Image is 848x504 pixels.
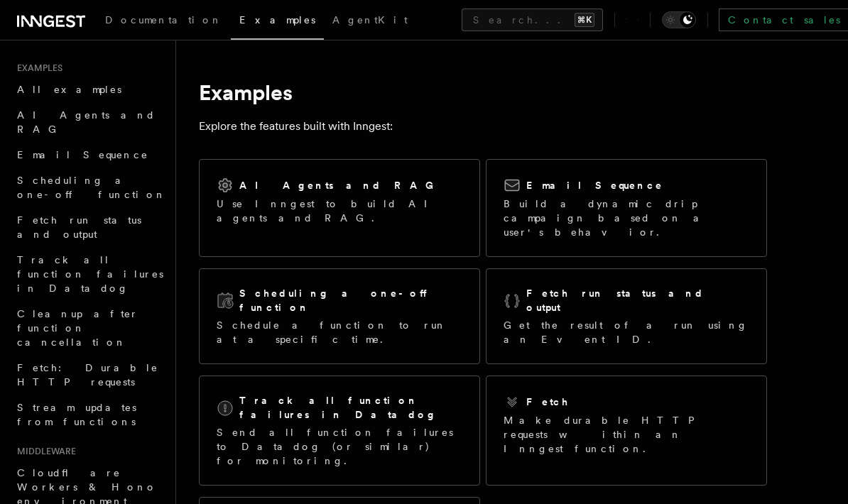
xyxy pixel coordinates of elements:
[17,362,158,388] span: Fetch: Durable HTTP requests
[504,197,749,239] p: Build a dynamic drip campaign based on a user's behavior.
[17,254,163,294] span: Track all function failures in Datadog
[239,286,462,314] h2: Scheduling a one-off function
[17,149,148,160] span: Email Sequence
[11,207,167,247] a: Fetch run status and output
[217,197,462,225] p: Use Inngest to build AI agents and RAG.
[11,168,167,207] a: Scheduling a one-off function
[575,13,594,27] kbd: ⌘K
[504,318,749,346] p: Get the result of a run using an Event ID.
[17,402,136,427] span: Stream updates from functions
[504,413,749,456] p: Make durable HTTP requests within an Inngest function.
[231,4,324,40] a: Examples
[332,14,408,26] span: AgentKit
[199,80,767,105] h1: Examples
[105,14,222,26] span: Documentation
[486,159,767,257] a: Email SequenceBuild a dynamic drip campaign based on a user's behavior.
[97,4,231,38] a: Documentation
[239,393,462,422] h2: Track all function failures in Datadog
[11,142,167,168] a: Email Sequence
[11,102,167,142] a: AI Agents and RAG
[239,178,441,192] h2: AI Agents and RAG
[11,301,167,355] a: Cleanup after function cancellation
[11,446,76,457] span: Middleware
[11,247,167,301] a: Track all function failures in Datadog
[11,355,167,395] a: Fetch: Durable HTTP requests
[17,175,166,200] span: Scheduling a one-off function
[199,268,480,364] a: Scheduling a one-off functionSchedule a function to run at a specific time.
[324,4,416,38] a: AgentKit
[486,268,767,364] a: Fetch run status and outputGet the result of a run using an Event ID.
[526,178,663,192] h2: Email Sequence
[11,395,167,434] a: Stream updates from functions
[17,308,138,348] span: Cleanup after function cancellation
[11,62,62,74] span: Examples
[462,9,603,31] button: Search...⌘K
[17,84,121,95] span: All examples
[17,109,156,135] span: AI Agents and RAG
[662,11,696,28] button: Toggle dark mode
[217,425,462,468] p: Send all function failures to Datadog (or similar) for monitoring.
[17,214,141,240] span: Fetch run status and output
[526,395,570,409] h2: Fetch
[199,159,480,257] a: AI Agents and RAGUse Inngest to build AI agents and RAG.
[217,318,462,346] p: Schedule a function to run at a specific time.
[199,116,767,136] p: Explore the features built with Inngest:
[199,376,480,486] a: Track all function failures in DatadogSend all function failures to Datadog (or similar) for moni...
[11,77,167,102] a: All examples
[486,376,767,486] a: FetchMake durable HTTP requests within an Inngest function.
[239,14,315,26] span: Examples
[526,286,749,314] h2: Fetch run status and output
